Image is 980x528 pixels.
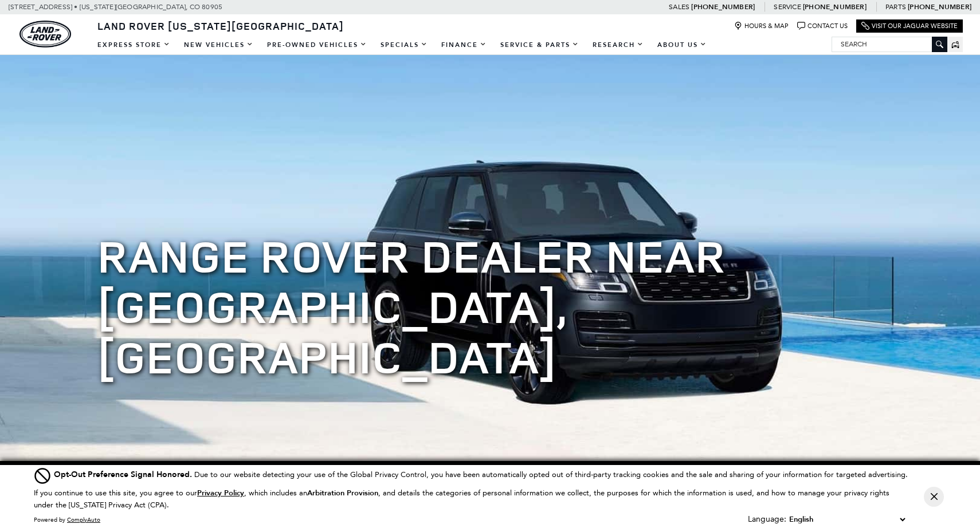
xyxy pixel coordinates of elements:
h1: Range Rover Dealer near [GEOGRAPHIC_DATA], [GEOGRAPHIC_DATA] [97,230,883,381]
a: Service & Parts [493,35,586,55]
a: EXPRESS STORE [91,35,177,55]
div: Due to our website detecting your use of the Global Privacy Control, you have been automatically ... [54,468,908,480]
a: Hours & Map [734,22,789,30]
a: Contact Us [797,22,848,30]
span: Parts [885,3,906,11]
a: Pre-Owned Vehicles [260,35,374,55]
select: Language Select [786,513,908,526]
u: Privacy Policy [197,488,244,498]
a: Land Rover [US_STATE][GEOGRAPHIC_DATA] [91,19,351,33]
a: Finance [434,35,493,55]
a: ComplyAuto [67,516,100,523]
div: Powered by [34,517,100,523]
a: Research [586,35,650,55]
nav: Main Navigation [91,35,714,55]
a: land-rover [19,21,71,48]
img: Land Rover [19,21,71,48]
span: Land Rover [US_STATE][GEOGRAPHIC_DATA] [97,19,344,33]
a: About Us [650,35,714,55]
a: New Vehicles [177,35,260,55]
span: Sales [669,3,689,11]
a: [PHONE_NUMBER] [803,2,867,11]
p: If you continue to use this site, you agree to our , which includes an , and details the categori... [34,488,889,509]
a: Visit Our Jaguar Website [861,22,958,30]
a: Specials [374,35,434,55]
button: Close Button [924,487,944,507]
a: [PHONE_NUMBER] [908,2,971,11]
span: Service [774,3,801,11]
input: Search [832,37,947,51]
a: Privacy Policy [197,488,244,497]
div: Language: [748,515,786,523]
strong: Arbitration Provision [307,488,378,498]
a: [PHONE_NUMBER] [691,2,755,11]
span: Opt-Out Preference Signal Honored . [54,469,194,480]
a: [STREET_ADDRESS] • [US_STATE][GEOGRAPHIC_DATA], CO 80905 [9,3,222,11]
